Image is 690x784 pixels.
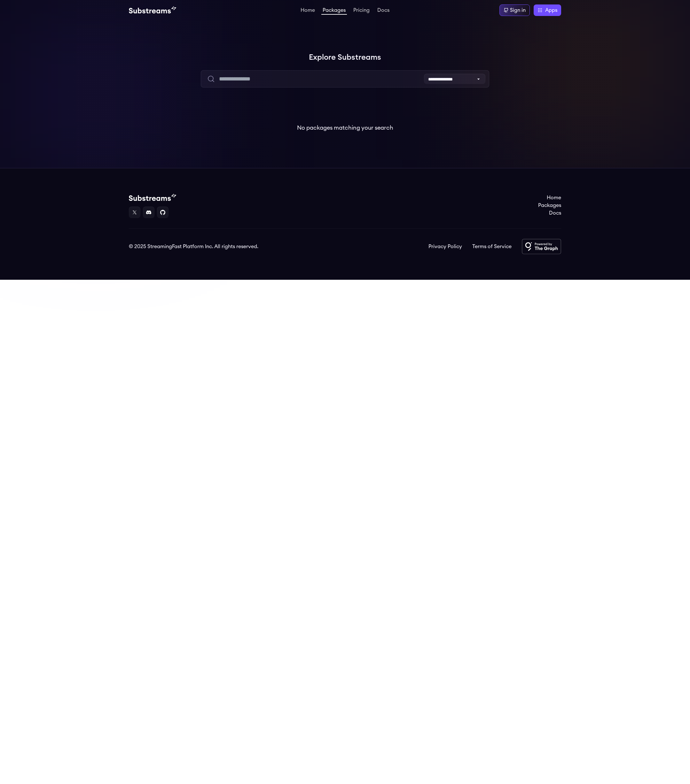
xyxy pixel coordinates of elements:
a: Pricing [352,8,371,14]
img: Powered by The Graph [522,239,561,254]
a: Home [299,8,316,14]
a: Packages [321,8,347,15]
a: Terms of Service [472,243,512,250]
img: Substream's logo [129,194,176,202]
span: Apps [545,6,557,14]
a: Home [538,194,561,202]
a: Privacy Policy [428,243,462,250]
img: Substream's logo [129,6,176,14]
a: Docs [538,209,561,217]
h1: Explore Substreams [129,51,561,64]
p: No packages matching your search [297,123,393,132]
a: Sign in [499,4,530,16]
a: Docs [376,8,391,14]
a: Packages [538,202,561,209]
div: © 2025 StreamingFast Platform Inc. All rights reserved. [129,243,258,250]
div: Sign in [510,6,526,14]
